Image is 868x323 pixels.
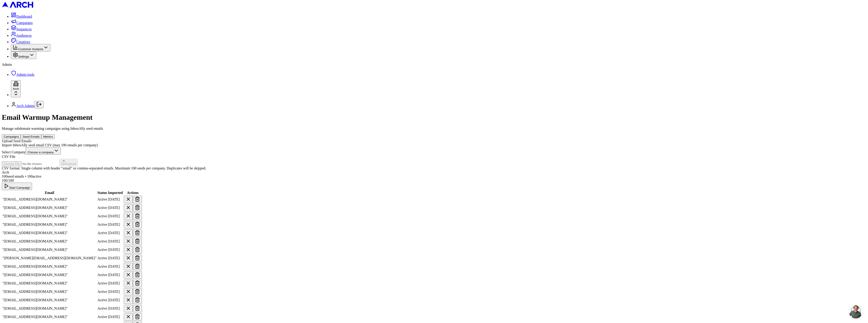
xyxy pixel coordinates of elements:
[849,305,863,318] a: Open chat
[97,281,107,285] div: Active
[97,264,107,269] div: Active
[97,290,107,294] div: Active
[2,254,97,262] td: "[PERSON_NAME][EMAIL_ADDRESS][DOMAIN_NAME]"
[11,15,32,18] a: Dashboard
[2,155,15,159] label: CSV File
[108,221,123,229] td: [DATE]
[2,143,866,147] div: Import InboxAlly seed email CSV (max 100 emails per company)
[18,47,43,51] span: Customer Analysis
[2,170,866,174] div: Arch
[11,40,30,44] a: Creatives
[2,313,97,321] td: "[EMAIL_ADDRESS][DOMAIN_NAME]"
[2,63,866,67] div: Admin
[11,44,50,51] button: Customer Analysis
[11,34,32,37] a: Audiences
[13,87,19,91] span: Arch
[2,179,866,183] div: 100 /100
[2,221,97,229] td: "[EMAIL_ADDRESS][DOMAIN_NAME]"
[108,246,123,254] td: [DATE]
[97,197,107,201] div: Active
[2,229,97,237] td: "[EMAIL_ADDRESS][DOMAIN_NAME]"
[2,305,97,313] td: "[EMAIL_ADDRESS][DOMAIN_NAME]"
[2,212,97,220] td: "[EMAIL_ADDRESS][DOMAIN_NAME]"
[2,127,866,131] p: Manage subdomain warming campaigns using InboxAlly seed emails
[59,159,78,166] button: Upload
[97,248,107,252] div: Active
[97,231,107,235] div: Active
[108,288,123,296] td: [DATE]
[108,237,123,245] td: [DATE]
[97,306,107,311] div: Active
[2,296,97,304] td: "[EMAIL_ADDRESS][DOMAIN_NAME]"
[108,254,123,262] td: [DATE]
[97,273,107,277] div: Active
[97,239,107,243] div: Active
[16,40,30,44] span: Creatives
[2,139,866,143] div: Upload Seed Emails
[124,191,142,195] th: Actions
[97,315,107,319] div: Active
[2,166,866,170] div: CSV format: Single column with header "email" or comma-separated emails. Maximum 100 seeds per co...
[2,191,97,195] th: Email
[2,150,26,154] label: Select Company
[97,206,107,210] div: Active
[108,263,123,271] td: [DATE]
[11,80,21,97] button: Arch
[97,191,107,195] th: Status
[16,104,35,108] a: Arch Admin
[16,21,33,25] span: Campaigns
[16,34,32,37] span: Audiences
[108,279,123,287] td: [DATE]
[41,134,55,139] button: Metrics
[97,223,107,227] div: Active
[2,288,97,296] td: "[EMAIL_ADDRESS][DOMAIN_NAME]"
[21,134,41,139] button: Seed Emails
[2,113,866,122] h1: Email Warmup Management
[108,296,123,304] td: [DATE]
[16,27,32,31] span: Sequences
[16,73,35,76] span: Admin tools
[108,313,123,321] td: [DATE]
[108,191,123,195] th: Imported
[2,204,97,212] td: "[EMAIL_ADDRESS][DOMAIN_NAME]"
[2,183,32,190] button: Start Campaign
[108,305,123,313] td: [DATE]
[108,196,123,203] td: [DATE]
[16,15,32,18] span: Dashboard
[2,134,21,139] button: Campaigns
[11,27,32,31] a: Sequences
[108,204,123,212] td: [DATE]
[97,298,107,302] div: Active
[2,174,866,179] div: 100 seed emails • 100 active
[2,237,97,245] td: "[EMAIL_ADDRESS][DOMAIN_NAME]"
[2,279,97,287] td: "[EMAIL_ADDRESS][DOMAIN_NAME]"
[108,212,123,220] td: [DATE]
[11,21,33,25] a: Campaigns
[2,196,97,203] td: "[EMAIL_ADDRESS][DOMAIN_NAME]"
[108,229,123,237] td: [DATE]
[11,73,35,76] a: Admin tools
[2,246,97,254] td: "[EMAIL_ADDRESS][DOMAIN_NAME]"
[97,256,107,260] div: Active
[97,214,107,218] div: Active
[18,55,29,58] span: Settings
[35,101,44,108] button: Log out
[108,271,123,279] td: [DATE]
[2,263,97,271] td: "[EMAIL_ADDRESS][DOMAIN_NAME]"
[2,271,97,279] td: "[EMAIL_ADDRESS][DOMAIN_NAME]"
[11,51,36,59] button: Settings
